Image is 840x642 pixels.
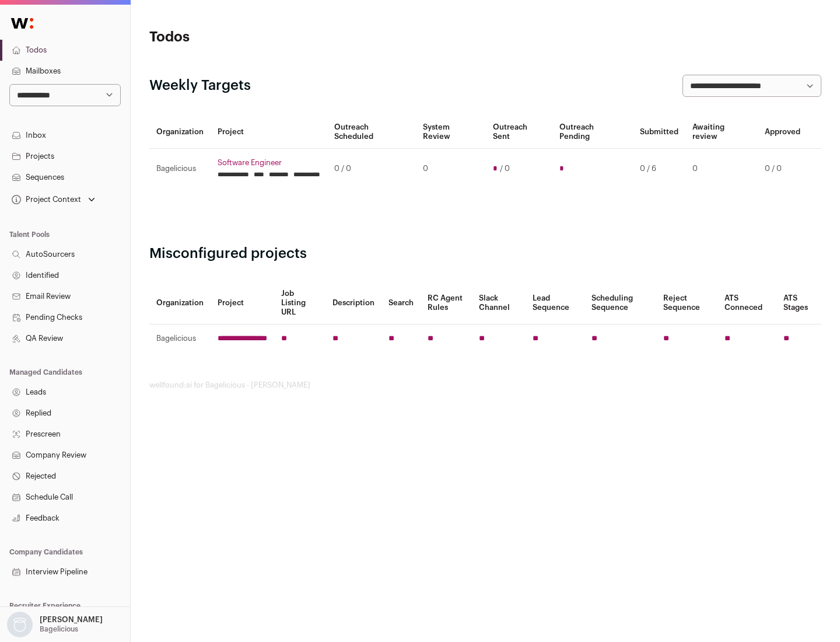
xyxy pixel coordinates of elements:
[416,149,485,189] td: 0
[149,325,211,353] td: Bagelicious
[149,381,821,390] footer: wellfound:ai for Bagelicious - [PERSON_NAME]
[218,158,320,168] a: Software Engineer
[149,76,251,95] h2: Weekly Targets
[526,282,584,325] th: Lead Sequence
[149,282,211,325] th: Organization
[633,149,685,189] td: 0 / 6
[633,116,685,149] th: Submitted
[149,149,211,189] td: Bagelicious
[758,149,807,189] td: 0 / 0
[416,116,485,149] th: System Review
[211,116,327,149] th: Project
[776,282,821,325] th: ATS Stages
[552,116,632,149] th: Outreach Pending
[40,624,78,634] p: Bagelicious
[500,164,510,173] span: / 0
[40,615,103,624] p: [PERSON_NAME]
[149,245,821,263] h2: Misconfigured projects
[758,116,807,149] th: Approved
[584,282,656,325] th: Scheduling Sequence
[5,612,105,637] button: Open dropdown
[149,28,373,47] h1: Todos
[9,195,81,204] div: Project Context
[327,116,416,149] th: Outreach Scheduled
[685,116,758,149] th: Awaiting review
[685,149,758,189] td: 0
[656,282,718,325] th: Reject Sequence
[717,282,776,325] th: ATS Conneced
[9,191,97,208] button: Open dropdown
[421,282,471,325] th: RC Agent Rules
[472,282,526,325] th: Slack Channel
[7,612,33,637] img: nopic.png
[486,116,553,149] th: Outreach Sent
[327,149,416,189] td: 0 / 0
[274,282,325,325] th: Job Listing URL
[5,12,40,35] img: Wellfound
[211,282,274,325] th: Project
[381,282,421,325] th: Search
[325,282,381,325] th: Description
[149,116,211,149] th: Organization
